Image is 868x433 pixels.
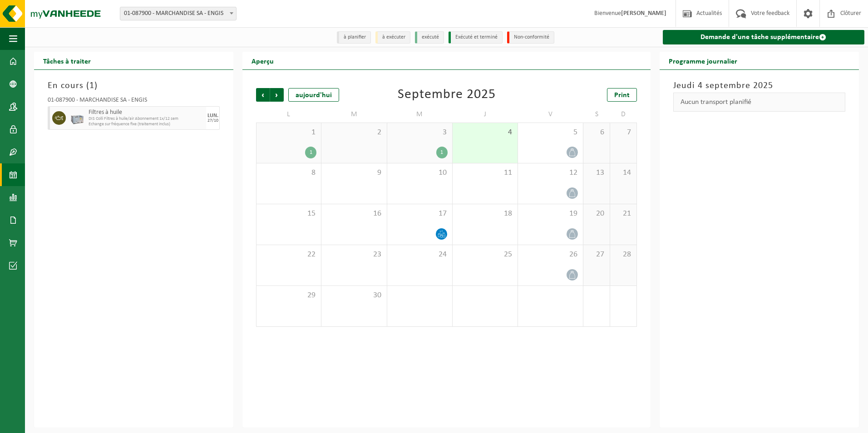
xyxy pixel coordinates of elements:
[615,250,632,260] span: 28
[89,116,204,122] span: DIS Colli Filtres à huile/air Abonnement 1x/12 sem
[326,209,382,219] span: 16
[398,88,496,102] div: Septembre 2025
[588,250,605,260] span: 27
[326,128,382,138] span: 2
[89,81,94,90] span: 1
[326,168,382,178] span: 9
[436,147,448,158] div: 1
[415,31,444,44] li: exécuté
[375,31,410,44] li: à exécuter
[615,209,632,219] span: 21
[242,52,283,69] h2: Aperçu
[457,168,513,178] span: 11
[261,250,316,260] span: 22
[89,122,204,127] span: Echange sur fréquence fixe (traitement inclus)
[256,88,270,102] span: Précédent
[523,168,578,178] span: 12
[663,30,864,44] a: Demande d'une tâche supplémentaire
[457,128,513,138] span: 4
[387,106,453,123] td: M
[673,79,845,93] h3: Jeudi 4 septembre 2025
[207,113,218,118] div: LUN.
[673,93,845,112] div: Aucun transport planifié
[305,147,316,158] div: 1
[89,109,204,116] span: Filtres à huile
[621,10,666,17] strong: [PERSON_NAME]
[457,209,513,219] span: 18
[583,106,610,123] td: S
[261,209,316,219] span: 15
[256,106,321,123] td: L
[392,128,448,138] span: 3
[120,7,236,20] span: 01-087900 - MARCHANDISE SA - ENGIS
[48,97,220,106] div: 01-087900 - MARCHANDISE SA - ENGIS
[615,128,632,138] span: 7
[261,168,316,178] span: 8
[70,111,84,125] img: PB-LB-0680-HPE-GY-01
[392,168,448,178] span: 10
[523,250,578,260] span: 26
[523,128,578,138] span: 5
[120,7,237,20] span: 01-087900 - MARCHANDISE SA - ENGIS
[457,250,513,260] span: 25
[34,52,100,69] h2: Tâches à traiter
[449,31,503,44] li: Exécuté et terminé
[615,168,632,178] span: 14
[261,128,316,138] span: 1
[607,88,637,102] a: Print
[326,290,382,300] span: 30
[270,88,284,102] span: Suivant
[588,128,605,138] span: 6
[261,290,316,300] span: 29
[337,31,371,44] li: à planifier
[207,118,218,123] div: 27/10
[588,209,605,219] span: 20
[610,106,637,123] td: D
[507,31,554,44] li: Non-conformité
[326,250,382,260] span: 23
[588,168,605,178] span: 13
[453,106,518,123] td: J
[614,92,630,99] span: Print
[523,209,578,219] span: 19
[518,106,583,123] td: V
[660,52,746,69] h2: Programme journalier
[48,79,220,93] h3: En cours ( )
[288,88,339,102] div: aujourd'hui
[392,209,448,219] span: 17
[392,250,448,260] span: 24
[321,106,387,123] td: M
